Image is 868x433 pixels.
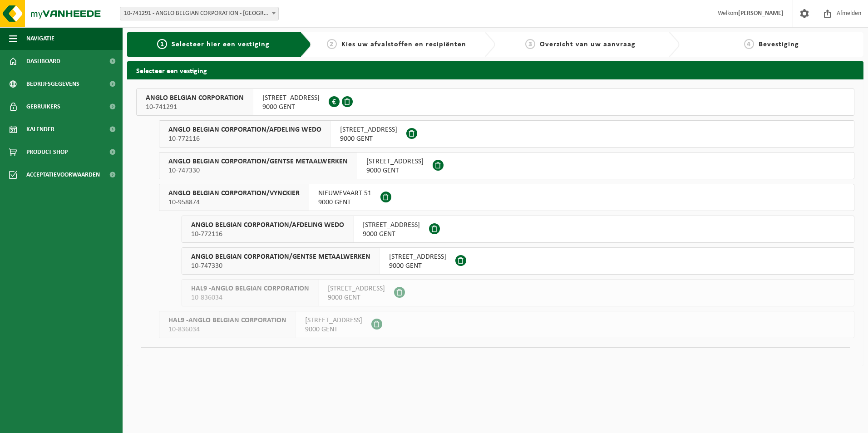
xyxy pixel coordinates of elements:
span: 10-958874 [168,198,300,207]
span: Kalender [26,118,54,141]
span: Kies uw afvalstoffen en recipiënten [341,41,466,48]
span: [STREET_ADDRESS] [366,157,424,166]
span: 2 [327,39,337,49]
span: ANGLO BELGIAN CORPORATION/GENTSE METAALWERKEN [191,252,370,261]
span: NIEUWEVAART 51 [318,189,371,198]
span: Dashboard [26,50,60,73]
span: HAL9 -ANGLO BELGIAN CORPORATION [191,284,309,293]
span: 10-772116 [191,230,344,239]
span: 1 [157,39,167,49]
button: ANGLO BELGIAN CORPORATION/VYNCKIER 10-958874 NIEUWEVAART 519000 GENT [159,184,854,211]
span: ANGLO BELGIAN CORPORATION/VYNCKIER [168,189,300,198]
span: Bevestiging [759,41,799,48]
span: ANGLO BELGIAN CORPORATION/AFDELING WEDO [168,125,321,134]
span: [STREET_ADDRESS] [262,93,320,103]
span: Gebruikers [26,95,60,118]
span: [STREET_ADDRESS] [305,316,362,325]
span: 4 [744,39,754,49]
span: [STREET_ADDRESS] [363,221,420,230]
span: Selecteer hier een vestiging [172,41,270,48]
button: ANGLO BELGIAN CORPORATION/AFDELING WEDO 10-772116 [STREET_ADDRESS]9000 GENT [159,120,854,148]
span: Acceptatievoorwaarden [26,163,100,186]
span: Product Shop [26,141,68,163]
button: ANGLO BELGIAN CORPORATION/AFDELING WEDO 10-772116 [STREET_ADDRESS]9000 GENT [182,216,854,243]
strong: [PERSON_NAME] [738,10,784,17]
span: 3 [525,39,535,49]
span: 10-741291 - ANGLO BELGIAN CORPORATION - GENT [120,7,279,20]
button: ANGLO BELGIAN CORPORATION/GENTSE METAALWERKEN 10-747330 [STREET_ADDRESS]9000 GENT [182,247,854,275]
span: [STREET_ADDRESS] [328,284,385,293]
button: ANGLO BELGIAN CORPORATION 10-741291 [STREET_ADDRESS]9000 GENT [136,89,854,116]
span: Bedrijfsgegevens [26,73,79,95]
span: 10-836034 [168,325,286,334]
span: 9000 GENT [366,166,424,175]
span: HAL9 -ANGLO BELGIAN CORPORATION [168,316,286,325]
span: 9000 GENT [389,261,446,271]
span: 10-741291 [146,103,244,112]
span: 10-747330 [191,261,370,271]
span: 10-772116 [168,134,321,143]
span: 10-741291 - ANGLO BELGIAN CORPORATION - GENT [120,7,278,20]
span: ANGLO BELGIAN CORPORATION [146,93,244,103]
span: 9000 GENT [262,103,320,112]
span: 10-747330 [168,166,348,175]
span: 9000 GENT [363,230,420,239]
span: [STREET_ADDRESS] [389,252,446,261]
span: 10-836034 [191,293,309,302]
span: 9000 GENT [305,325,362,334]
button: ANGLO BELGIAN CORPORATION/GENTSE METAALWERKEN 10-747330 [STREET_ADDRESS]9000 GENT [159,152,854,179]
span: 9000 GENT [318,198,371,207]
span: ANGLO BELGIAN CORPORATION/AFDELING WEDO [191,221,344,230]
span: ANGLO BELGIAN CORPORATION/GENTSE METAALWERKEN [168,157,348,166]
span: 9000 GENT [328,293,385,302]
span: Overzicht van uw aanvraag [540,41,636,48]
span: 9000 GENT [340,134,397,143]
span: [STREET_ADDRESS] [340,125,397,134]
h2: Selecteer een vestiging [127,61,863,79]
span: Navigatie [26,27,54,50]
